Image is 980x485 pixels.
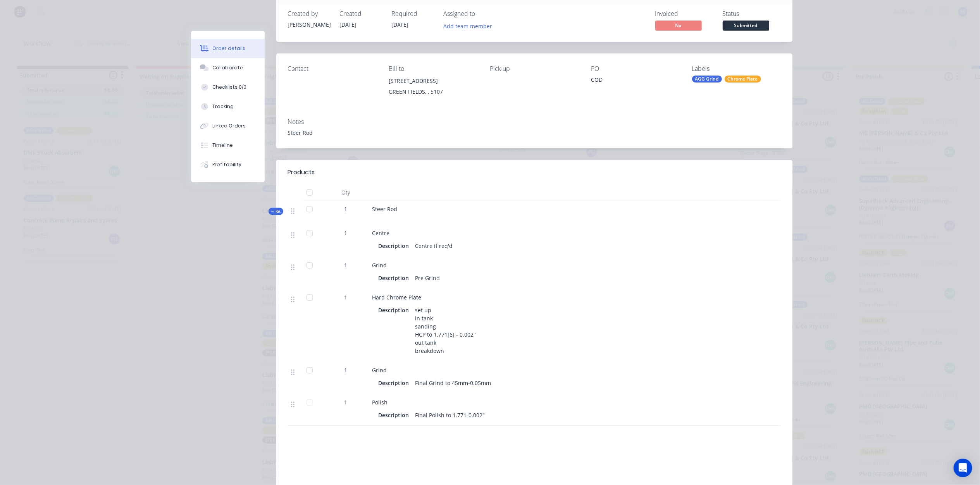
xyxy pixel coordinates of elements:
[340,10,382,17] div: Created
[692,65,781,72] div: Labels
[191,97,265,116] button: Tracking
[191,77,265,97] button: Checklists 0/0
[444,21,496,31] button: Add team member
[372,399,388,406] span: Polish
[723,10,781,17] div: Status
[379,377,412,389] div: Description
[591,65,680,72] div: PO
[392,10,434,17] div: Required
[379,304,412,316] div: Description
[389,86,477,97] div: GREEN FIELDS, , 5107
[389,76,477,86] div: [STREET_ADDRESS]
[288,65,377,72] div: Contact
[340,21,357,28] span: [DATE]
[591,76,680,86] div: COD
[723,21,769,30] span: Submitted
[412,409,488,421] div: Final Polish to 1.771-0.002"
[389,65,477,72] div: Bill to
[344,366,348,374] span: 1
[392,21,409,28] span: [DATE]
[344,293,348,301] span: 1
[212,84,246,91] div: Checklists 0/0
[212,161,241,168] div: Profitability
[379,240,412,251] div: Description
[212,142,233,149] div: Timeline
[692,76,722,83] div: AGG Grind
[271,208,281,214] span: Kit
[288,168,315,177] div: Products
[212,122,246,129] div: Linked Orders
[344,398,348,406] span: 1
[954,459,972,477] div: Open Intercom Messenger
[191,136,265,155] button: Timeline
[344,205,348,213] span: 1
[379,272,412,284] div: Description
[444,10,521,17] div: Assigned to
[725,76,761,83] div: Chrome Plate
[288,21,331,29] div: [PERSON_NAME]
[288,118,781,126] div: Notes
[372,366,387,374] span: Grind
[655,10,713,17] div: Invoiced
[372,205,398,213] span: Steer Rod
[655,21,702,30] span: No
[191,39,265,58] button: Order details
[723,21,769,32] button: Submitted
[372,261,387,269] span: Grind
[389,76,477,100] div: [STREET_ADDRESS]GREEN FIELDS, , 5107
[212,45,245,52] div: Order details
[344,261,348,269] span: 1
[412,377,494,389] div: Final Grind to 45mm-0.05mm
[191,116,265,136] button: Linked Orders
[212,103,234,110] div: Tracking
[191,58,265,77] button: Collaborate
[379,409,412,421] div: Description
[412,240,456,251] div: Centre if req'd
[288,10,331,17] div: Created by
[212,64,243,71] div: Collaborate
[269,208,283,215] div: Kit
[372,294,422,301] span: Hard Chrome Plate
[490,65,579,72] div: Pick up
[323,185,369,200] div: Qty
[372,229,390,237] span: Centre
[439,21,496,31] button: Add team member
[344,229,348,237] span: 1
[288,129,781,137] div: Steer Rod
[412,304,479,356] div: set up in tank sanding HCP to 1.771[6] - 0.002" out tank breakdown
[412,272,443,284] div: Pre Grind
[191,155,265,174] button: Profitability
